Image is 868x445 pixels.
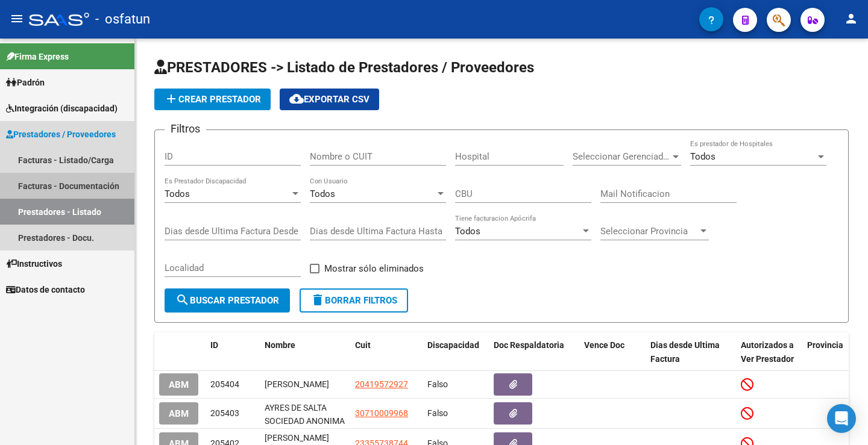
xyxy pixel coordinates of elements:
[6,257,62,270] span: Instructivos
[355,408,408,418] span: 30710009968
[741,340,794,364] span: Autorizados a Ver Prestador
[154,59,534,76] span: PRESTADORES -> Listado de Prestadores / Proveedores
[154,89,271,110] button: Crear Prestador
[355,379,408,389] span: 20419572927
[6,50,69,63] span: Firma Express
[300,288,408,313] button: Borrar Filtros
[164,92,178,106] mat-icon: add
[579,332,646,372] datatable-header-cell: Vence Doc
[350,332,423,372] datatable-header-cell: Cuit
[165,120,206,137] h3: Filtros
[455,226,480,237] span: Todos
[494,340,564,350] span: Doc Respaldatoria
[646,332,736,372] datatable-header-cell: Dias desde Ultima Factura
[260,332,350,372] datatable-header-cell: Nombre
[10,11,24,26] mat-icon: menu
[600,226,698,237] span: Seleccionar Provincia
[169,408,189,419] span: ABM
[265,401,345,426] div: AYRES DE SALTA SOCIEDAD ANONIMA
[427,340,479,350] span: Discapacidad
[6,128,116,141] span: Prestadores / Proveedores
[6,283,85,296] span: Datos de contacto
[165,288,290,313] button: Buscar Prestador
[265,378,345,391] div: [PERSON_NAME]
[427,379,448,389] span: Falso
[159,373,198,396] button: ABM
[427,408,448,418] span: Falso
[736,332,802,372] datatable-header-cell: Autorizados a Ver Prestador
[324,261,424,276] span: Mostrar sólo eliminados
[210,340,218,350] span: ID
[280,89,379,110] button: Exportar CSV
[95,6,150,33] span: - osfatun
[165,188,190,199] span: Todos
[210,408,239,418] span: 205403
[844,11,858,26] mat-icon: person
[807,340,843,350] span: Provincia
[6,76,45,89] span: Padrón
[827,404,856,433] div: Open Intercom Messenger
[265,340,295,350] span: Nombre
[164,94,261,105] span: Crear Prestador
[289,94,370,105] span: Exportar CSV
[175,293,190,307] mat-icon: search
[355,340,371,350] span: Cuit
[6,102,118,115] span: Integración (discapacidad)
[423,332,489,372] datatable-header-cell: Discapacidad
[310,293,325,307] mat-icon: delete
[584,340,624,350] span: Vence Doc
[175,295,279,306] span: Buscar Prestador
[690,151,715,162] span: Todos
[489,332,579,372] datatable-header-cell: Doc Respaldatoria
[573,151,670,162] span: Seleccionar Gerenciador
[169,379,189,390] span: ABM
[650,340,720,364] span: Dias desde Ultima Factura
[206,332,260,372] datatable-header-cell: ID
[310,295,397,306] span: Borrar Filtros
[289,92,304,106] mat-icon: cloud_download
[310,188,335,199] span: Todos
[210,379,239,389] span: 205404
[159,402,198,425] button: ABM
